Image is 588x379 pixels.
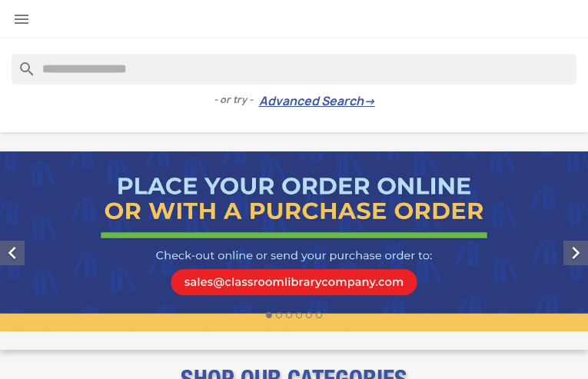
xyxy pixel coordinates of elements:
span: - or try - [214,92,259,108]
i:  [563,241,588,265]
span: → [364,94,375,109]
i: search [12,54,30,72]
i:  [12,10,31,28]
input: Search [12,54,576,85]
a: Advanced Search→ [259,94,375,109]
